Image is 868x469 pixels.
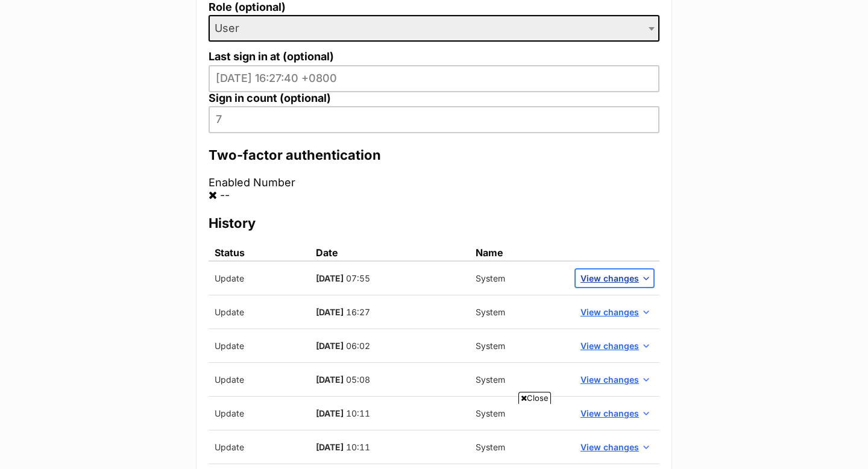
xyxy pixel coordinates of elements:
td: Update [209,295,310,329]
td: System [470,261,570,295]
button: View changes [576,269,653,287]
iframe: Advertisement [142,409,726,463]
span: [DATE] [316,307,344,317]
span: View changes [580,339,639,352]
td: Update [209,397,310,430]
td: System [470,397,570,430]
span: [DATE] [316,341,344,351]
span: -- [220,189,230,201]
td: Status [209,245,310,261]
td: System [470,363,570,397]
td: System [470,295,570,329]
span: 06:02 [346,341,370,351]
label: Role (optional) [209,1,659,14]
td: Name [470,245,570,261]
td: Date [310,245,470,261]
span: View changes [580,272,639,285]
td: System [470,329,570,363]
span: 05:08 [346,374,370,385]
span: Enabled [209,176,250,189]
span: 07:55 [346,273,370,283]
span: [DATE] [316,374,344,385]
span: View changes [580,306,639,318]
span: 16:27 [346,307,370,317]
span: Close [518,392,551,404]
button: View changes [576,303,653,321]
span: User [210,20,251,37]
span: [DATE] [316,273,344,283]
h3: History [209,215,659,231]
label: Sign in count (optional) [209,92,659,105]
button: View changes [576,337,653,354]
span: View changes [580,373,639,386]
span: User [209,15,659,42]
button: View changes [576,371,653,388]
td: Update [209,261,310,295]
span: Number [253,176,295,189]
td: Update [209,329,310,363]
label: Last sign in at (optional) [209,51,659,63]
td: Update [209,363,310,397]
h3: Two-factor authentication [209,146,659,163]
